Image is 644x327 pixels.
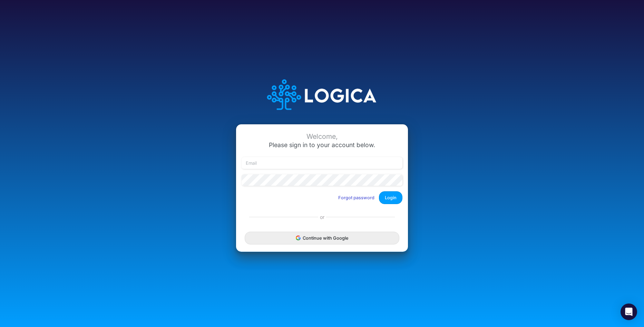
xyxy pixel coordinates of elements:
button: Login [379,191,402,204]
input: Email [242,157,402,169]
div: Open Intercom Messenger [621,304,637,320]
button: Forgot password [334,192,379,203]
div: Welcome, [242,133,402,141]
span: Please sign in to your account below. [269,141,375,148]
button: Continue with Google [245,232,399,244]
